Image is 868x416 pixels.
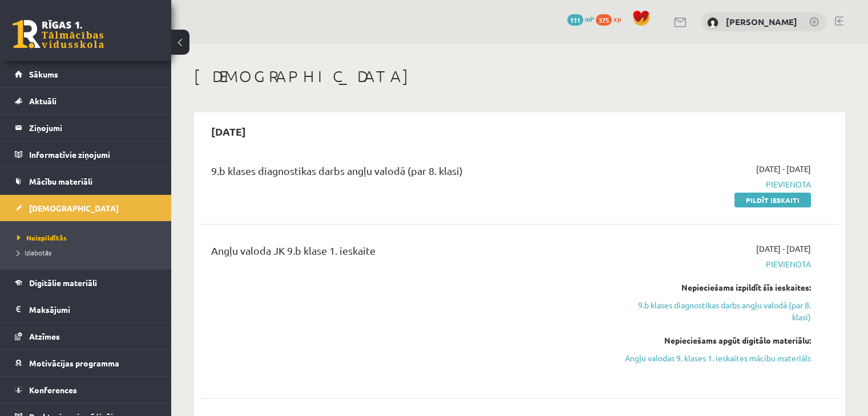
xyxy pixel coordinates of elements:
[15,88,157,114] a: Aktuāli
[17,248,51,257] span: Izlabotās
[623,352,811,364] a: Angļu valodas 9. klases 1. ieskaites mācību materiāls
[596,14,627,23] a: 375 xp
[15,61,157,87] a: Sākums
[29,331,60,341] span: Atzīmes
[596,14,612,26] span: 375
[15,141,157,168] a: Informatīvie ziņojumi
[29,358,119,368] span: Motivācijas programma
[29,385,77,395] span: Konferences
[623,335,811,346] div: Nepieciešams apgūt digitālo materiālu:
[734,193,811,207] a: Pildīt ieskaiti
[15,270,157,296] a: Digitālie materiāli
[29,278,97,288] span: Digitālie materiāli
[623,178,811,190] span: Pievienota
[15,323,157,349] a: Atzīmes
[17,233,67,242] span: Neizpildītās
[585,14,594,23] span: mP
[15,115,157,141] a: Ziņojumi
[29,296,157,323] legend: Maksājumi
[29,115,157,141] legend: Ziņojumi
[13,20,104,48] a: Rīgas 1. Tālmācības vidusskola
[29,69,58,79] span: Sākums
[17,247,160,258] a: Izlabotās
[200,118,257,145] h2: [DATE]
[29,176,92,186] span: Mācību materiāli
[17,233,160,243] a: Neizpildītās
[194,67,845,86] h1: [DEMOGRAPHIC_DATA]
[15,195,157,221] a: [DEMOGRAPHIC_DATA]
[613,14,621,23] span: xp
[623,282,811,293] div: Nepieciešams izpildīt šīs ieskaites:
[623,258,811,270] span: Pievienota
[15,168,157,194] a: Mācību materiāli
[567,14,594,23] a: 111 mP
[15,296,157,323] a: Maksājumi
[756,243,811,255] span: [DATE] - [DATE]
[211,163,605,184] div: 9.b klases diagnostikas darbs angļu valodā (par 8. klasi)
[29,203,119,213] span: [DEMOGRAPHIC_DATA]
[567,14,583,26] span: 111
[29,141,157,168] legend: Informatīvie ziņojumi
[726,16,797,27] a: [PERSON_NAME]
[707,17,718,28] img: Kārlis Šūtelis
[756,163,811,175] span: [DATE] - [DATE]
[29,96,56,106] span: Aktuāli
[623,299,811,323] a: 9.b klases diagnostikas darbs angļu valodā (par 8. klasi)
[15,377,157,403] a: Konferences
[15,350,157,376] a: Motivācijas programma
[211,243,605,264] div: Angļu valoda JK 9.b klase 1. ieskaite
